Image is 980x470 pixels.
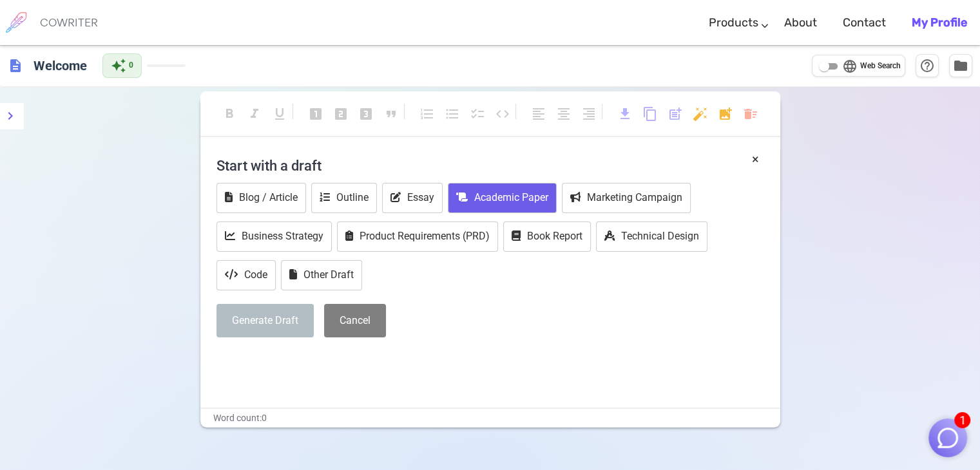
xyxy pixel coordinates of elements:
span: folder [953,58,968,73]
h4: Start with a draft [216,150,764,181]
span: help_outline [919,58,935,73]
span: format_list_bulleted [445,106,460,122]
button: Essay [382,183,443,213]
button: Business Strategy [216,221,332,252]
span: download [617,106,633,122]
span: format_quote [383,106,399,122]
button: Product Requirements (PRD) [337,221,498,252]
button: Book Report [503,221,591,252]
span: language [842,59,858,74]
span: format_bold [222,106,237,122]
img: Close chat [936,426,960,450]
button: Other Draft [281,260,362,290]
span: delete_sweep [743,106,758,122]
button: Technical Design [596,221,707,252]
button: × [752,150,759,169]
span: looks_3 [358,106,374,122]
span: checklist [470,106,485,122]
span: auto_awesome [111,58,126,73]
span: format_align_left [531,106,546,122]
b: My Profile [912,15,967,30]
button: 1 [928,418,967,457]
span: looks_two [333,106,349,122]
a: Contact [843,4,886,42]
span: description [8,58,23,73]
span: looks_one [308,106,323,122]
span: post_add [668,106,683,122]
h6: COWRITER [40,17,98,28]
span: Web Search [860,60,901,73]
button: Help & Shortcuts [916,54,939,77]
a: My Profile [912,4,967,42]
h6: Click to edit title [28,53,92,79]
span: 1 [954,412,970,428]
button: Generate Draft [216,304,314,338]
span: code [495,106,510,122]
span: format_list_numbered [419,106,435,122]
span: format_underlined [272,106,287,122]
button: Outline [311,183,377,213]
span: format_align_center [556,106,572,122]
button: Code [216,260,276,290]
a: About [784,4,817,42]
button: Manage Documents [949,54,972,77]
span: format_align_right [581,106,597,122]
span: auto_fix_high [693,106,708,122]
span: format_italic [247,106,262,122]
a: Products [709,4,758,42]
button: Marketing Campaign [562,183,691,213]
span: add_photo_alternate [718,106,733,122]
button: Cancel [324,304,386,338]
button: Academic Paper [448,183,557,213]
span: content_copy [642,106,658,122]
button: Blog / Article [216,183,306,213]
div: Word count: 0 [200,409,780,428]
span: 0 [129,59,133,72]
